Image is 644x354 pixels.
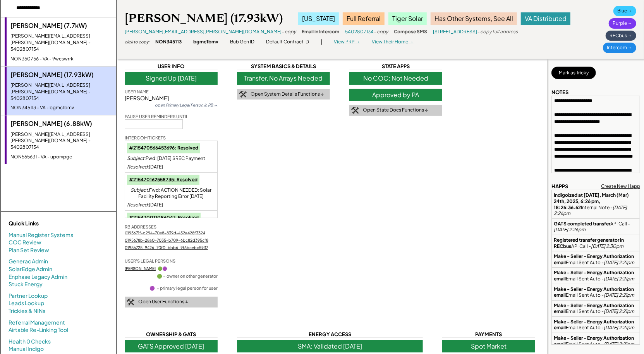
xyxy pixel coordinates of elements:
[345,29,374,34] a: 5402807134
[554,286,635,298] strong: Make - Seller - Energy Authorization email
[394,29,427,35] div: Compose SMS
[554,319,638,331] div: Email Sent Auto -
[230,39,254,45] div: Bub Gen ID
[125,63,218,70] div: USER INFO
[554,192,638,216] div: Internal Note -
[127,187,215,200] div: Fwd: ACTION NEEDED: Solar Facility Reporting Error [DATE]
[9,319,65,327] a: Referral Management
[591,243,623,249] em: [DATE] 2:30pm
[603,43,636,53] div: Intercom →
[127,164,163,170] div: [DATE]
[554,302,638,314] div: Email Sent Auto -
[10,82,112,101] div: [PERSON_NAME][EMAIL_ADDRESS][PERSON_NAME][DOMAIN_NAME] - 5402807134
[477,29,518,35] div: - copy full address
[237,340,423,352] div: SMA: Validated [DATE]
[9,239,41,246] a: COC Review
[157,273,218,279] div: 🟢 = owner on other generator
[551,89,568,96] div: NOTES
[9,280,43,288] a: Stuck Energy
[10,154,112,160] div: NON565631 - VA - uporvpge
[237,63,330,70] div: SYSTEM BASICS & DETAILS
[363,107,428,113] div: Open State Docs Functions ↓
[129,177,197,182] a: #215470162558735: Resolved
[125,340,218,352] div: GATS Approved [DATE]
[388,12,427,25] div: Tiger Solar
[298,12,339,25] div: [US_STATE]
[554,204,628,217] em: [DATE] 2:26pm
[554,335,638,347] div: Email Sent Auto -
[606,31,636,41] div: RECbus →
[334,39,360,45] div: View PRP →
[349,72,442,84] div: No COC; Not Needed
[125,238,208,242] a: 0195678b-28a0-7035-b709-6bc82d395cf8
[343,12,385,25] div: Full Referral
[237,72,330,84] div: Transfer, No Arrays Needed
[125,29,282,34] a: [PERSON_NAME][EMAIL_ADDRESS][PERSON_NAME][DOMAIN_NAME]
[125,11,283,26] div: [PERSON_NAME] (17.93kW)
[125,266,156,271] a: [PERSON_NAME]
[554,286,638,298] div: Email Sent Auto -
[138,299,188,305] div: Open User Functions ↓
[554,237,625,249] strong: Registered transfer generator in RECbus
[9,231,73,239] a: Manual Register Systems
[127,164,149,170] em: Resolved:
[442,331,535,338] div: PAYMENTS
[9,220,86,227] div: Quick Links
[521,12,570,25] div: VA Distributed
[433,29,477,34] a: [STREET_ADDRESS]
[554,253,635,265] strong: Make - Seller - Energy Authorization email
[10,56,112,62] div: NON350756 - VA - 9wcswrrk
[554,227,586,232] em: [DATE] 2:26pm
[125,230,205,235] a: 0195671f-d294-70e8-839d-452a428f3324
[351,107,359,114] img: tool-icon.png
[125,95,218,102] div: [PERSON_NAME]
[125,258,175,264] div: USER'S LEGAL PERSONS
[554,221,610,227] strong: GATS completed transfer
[604,276,634,282] em: [DATE] 2:21pm
[125,72,218,84] div: Signed Up [DATE]
[349,89,442,101] div: Approved by PA
[554,192,630,210] strong: Indigoized at [DATE], March (Mar) 24th, 2025, 6:26 pm, 18:26:36.62
[127,202,163,208] div: [DATE]
[372,39,414,45] div: View Their Home →
[554,237,638,249] div: API Call -
[604,259,634,265] em: [DATE] 2:21pm
[155,102,218,108] div: open Primary Legal Person in RB →
[127,155,205,162] div: Fwd: [DATE] SREC Payment
[604,325,634,330] em: [DATE] 2:21pm
[554,335,635,347] strong: Make - Seller - Energy Authorization email
[601,183,640,190] div: Create New Happ
[129,145,198,151] a: #215470566453696: Resolved
[613,6,636,16] div: Blue →
[162,266,167,271] div: 🟣
[349,63,442,70] div: STATE APPS
[9,299,44,307] a: Leads Lookup
[131,187,149,193] em: Subject:
[551,183,568,190] div: HAPPS
[237,331,423,338] div: ENERGY ACCESS
[551,67,596,79] button: Mark as Tricky
[431,12,517,25] div: Has Other Systems, See All
[125,89,149,95] div: USER NAME
[9,338,51,345] a: Health 0 Checks
[374,29,388,35] div: - copy
[9,345,44,353] a: Manual Indigo
[10,131,112,151] div: [PERSON_NAME][EMAIL_ADDRESS][PERSON_NAME][DOMAIN_NAME] - 5402807134
[282,29,296,35] div: - copy
[239,91,247,98] img: tool-icon.png
[302,29,339,35] div: Email in Intercom
[554,253,638,265] div: Email Sent Auto -
[9,307,45,315] a: Trickies & NINs
[125,135,166,141] div: INTERCOM TICKETS
[10,70,112,79] div: [PERSON_NAME] (17.93kW)
[149,285,218,291] div: 🟣 = primary legal person for user
[158,266,162,271] div: 🟢
[9,273,67,281] a: Enphase Legacy Admin
[9,246,49,254] a: Plan Set Review
[155,39,182,45] div: NON345113
[10,33,112,52] div: [PERSON_NAME][EMAIL_ADDRESS][PERSON_NAME][DOMAIN_NAME] - 5402807134
[321,38,322,46] div: |
[604,308,634,314] em: [DATE] 2:21pm
[554,302,635,314] strong: Make - Seller - Energy Authorization email
[604,292,634,298] em: [DATE] 2:21pm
